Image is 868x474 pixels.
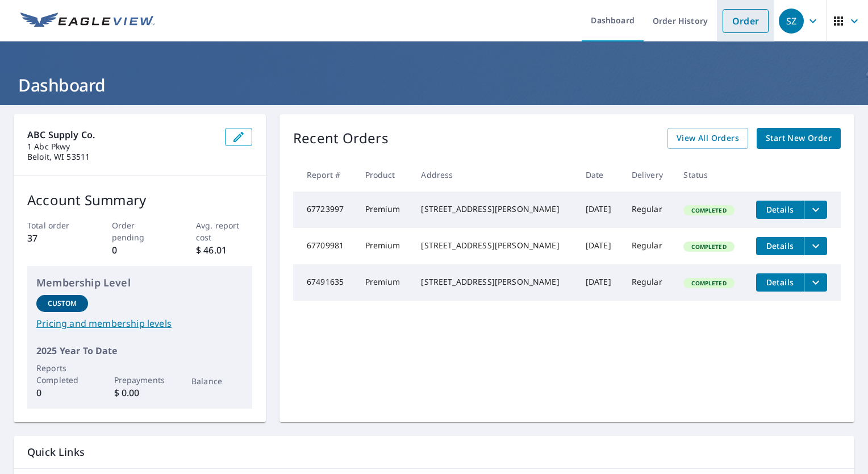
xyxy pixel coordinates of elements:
[48,298,77,309] p: Custom
[667,128,748,149] a: View All Orders
[293,158,356,192] th: Report #
[421,240,567,251] div: [STREET_ADDRESS][PERSON_NAME]
[766,131,832,145] span: Start New Order
[293,192,356,228] td: 67723997
[356,158,412,192] th: Product
[27,445,841,459] p: Quick Links
[112,243,168,257] p: 0
[723,9,769,33] a: Order
[677,131,739,145] span: View All Orders
[804,237,827,255] button: filesDropdownBtn-67709981
[114,386,166,400] p: $ 0.00
[27,190,252,210] p: Account Summary
[36,275,243,290] p: Membership Level
[191,375,243,387] p: Balance
[763,204,797,215] span: Details
[356,264,412,301] td: Premium
[36,386,88,400] p: 0
[27,152,216,162] p: Beloit, WI 53511
[577,192,623,228] td: [DATE]
[356,228,412,264] td: Premium
[804,273,827,292] button: filesDropdownBtn-67491635
[27,231,84,245] p: 37
[293,228,356,264] td: 67709981
[685,243,733,251] span: Completed
[757,128,841,149] a: Start New Order
[36,317,243,330] a: Pricing and membership levels
[763,240,797,251] span: Details
[421,203,567,215] div: [STREET_ADDRESS][PERSON_NAME]
[114,374,166,386] p: Prepayments
[577,228,623,264] td: [DATE]
[412,158,576,192] th: Address
[763,277,797,288] span: Details
[756,201,804,219] button: detailsBtn-67723997
[112,219,168,243] p: Order pending
[356,192,412,228] td: Premium
[623,228,675,264] td: Regular
[577,158,623,192] th: Date
[577,264,623,301] td: [DATE]
[779,9,804,34] div: SZ
[685,206,733,214] span: Completed
[14,73,854,97] h1: Dashboard
[36,362,88,386] p: Reports Completed
[421,276,567,288] div: [STREET_ADDRESS][PERSON_NAME]
[293,264,356,301] td: 67491635
[685,279,733,287] span: Completed
[20,13,155,30] img: EV Logo
[756,237,804,255] button: detailsBtn-67709981
[623,264,675,301] td: Regular
[804,201,827,219] button: filesDropdownBtn-67723997
[756,273,804,292] button: detailsBtn-67491635
[36,344,243,357] p: 2025 Year To Date
[674,158,747,192] th: Status
[293,128,389,149] p: Recent Orders
[27,142,216,152] p: 1 Abc Pkwy
[196,243,252,257] p: $ 46.01
[27,219,84,231] p: Total order
[27,128,216,142] p: ABC Supply Co.
[623,192,675,228] td: Regular
[623,158,675,192] th: Delivery
[196,219,252,243] p: Avg. report cost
